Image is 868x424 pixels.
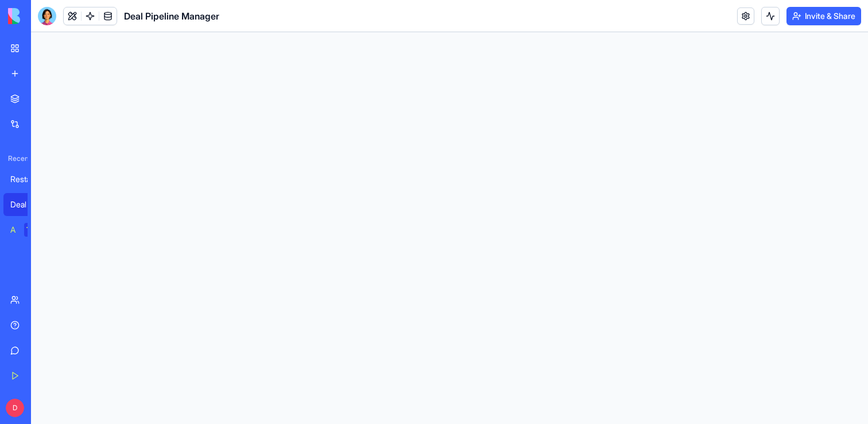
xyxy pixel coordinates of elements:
[124,9,219,23] span: Deal Pipeline Manager
[3,193,49,216] a: Deal Pipeline Manager
[6,399,24,417] span: D
[24,223,42,237] div: TRY
[3,168,49,191] a: Restaurant Reservation System
[10,174,42,185] div: Restaurant Reservation System
[8,8,79,24] img: logo
[10,199,42,210] div: Deal Pipeline Manager
[10,224,16,236] div: AI Logo Generator
[3,218,49,241] a: AI Logo GeneratorTRY
[3,154,28,163] span: Recent
[786,7,861,25] button: Invite & Share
